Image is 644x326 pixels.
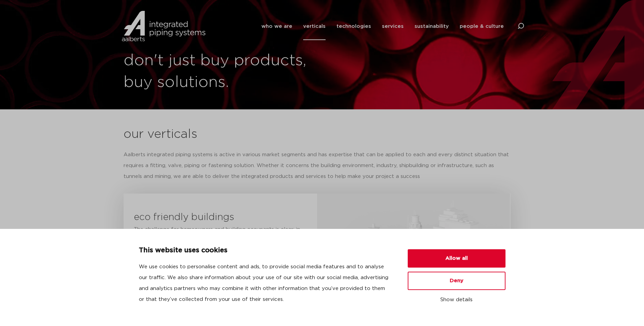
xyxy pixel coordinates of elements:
[124,50,319,93] h1: don't just buy products, buy solutions.
[261,13,504,40] nav: Menu
[124,126,511,143] h2: our verticals
[408,272,505,290] button: Deny
[336,13,371,40] a: technologies
[134,211,234,224] h3: eco friendly buildings
[382,13,404,40] a: services
[139,245,391,256] p: This website uses cookies
[408,294,505,306] button: Show details
[460,13,504,40] a: people & culture
[303,13,326,40] a: verticals
[415,13,449,40] a: sustainability
[261,13,292,40] a: who we are
[408,249,505,268] button: Allow all
[124,149,511,182] p: Aalberts integrated piping systems is active in various market segments and has expertise that ca...
[134,224,307,268] p: The challenge for homeowners and building occupants is clear: in order to achieve energy efficien...
[139,261,391,305] p: We use cookies to personalise content and ads, to provide social media features and to analyse ou...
